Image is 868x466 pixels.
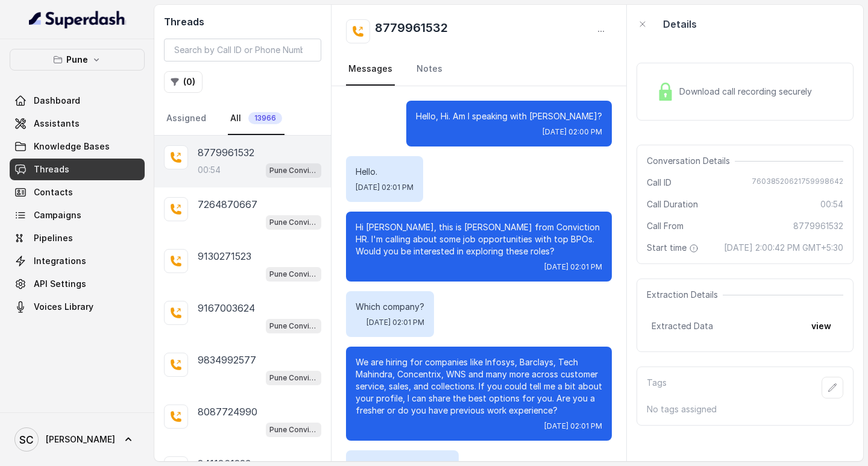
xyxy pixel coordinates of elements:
p: We are hiring for companies like Infosys, Barclays, Tech Mahindra, Concentrix, WNS and many more ... [356,356,602,417]
span: 76038520621759998642 [752,177,843,189]
span: [DATE] 02:01 PM [544,262,602,272]
p: Pune Conviction HR Outbound Assistant [269,424,318,436]
span: 8779961532 [793,220,843,232]
p: Pune Conviction HR Outbound Assistant [269,268,318,280]
span: Extraction Details [647,289,723,301]
span: 00:54 [820,198,843,210]
a: Dashboard [10,90,145,112]
span: [DATE] 02:01 PM [544,421,602,431]
p: Hi [PERSON_NAME], this is [PERSON_NAME] from Conviction HR. I'm calling about some job opportunit... [356,221,602,257]
span: Call Duration [647,198,698,210]
span: Dashboard [34,95,80,107]
span: [DATE] 02:01 PM [366,318,424,327]
a: Contacts [10,181,145,203]
a: Assistants [10,113,145,134]
span: Start time [647,242,701,254]
p: Pune [66,52,88,67]
p: No tags assigned [647,403,843,415]
p: Tags [647,377,667,398]
button: view [804,315,838,337]
a: All13966 [228,102,285,135]
button: (0) [164,71,203,93]
button: Pune [10,49,145,71]
h2: Threads [164,14,321,29]
p: 00:54 [198,164,221,176]
p: 9167003624 [198,301,255,315]
span: Conversation Details [647,155,735,167]
span: Download call recording securely [679,86,817,98]
p: Which company? [356,301,424,313]
img: Lock Icon [656,83,675,101]
p: Hello. [356,166,414,178]
p: Details [663,17,697,31]
p: 9130271523 [198,249,251,263]
span: 13966 [248,112,282,124]
p: Pune Conviction HR Outbound Assistant [269,372,318,384]
h2: 8779961532 [375,19,448,43]
span: Extracted Data [652,320,713,332]
input: Search by Call ID or Phone Number [164,39,321,61]
a: Notes [414,53,445,86]
a: Integrations [10,250,145,272]
span: [DATE] 2:00:42 PM GMT+5:30 [724,242,843,254]
nav: Tabs [346,53,612,86]
span: Call ID [647,177,671,189]
a: Campaigns [10,204,145,226]
a: Assigned [164,102,209,135]
a: Knowledge Bases [10,136,145,157]
a: [PERSON_NAME] [10,423,145,456]
nav: Tabs [164,102,321,135]
p: 9834992577 [198,353,256,367]
a: Voices Library [10,296,145,318]
span: API Settings [34,278,86,290]
a: API Settings [10,273,145,295]
a: Pipelines [10,227,145,249]
img: light.svg [29,10,126,29]
p: Pune Conviction HR Outbound Assistant [269,216,318,228]
span: Pipelines [34,232,73,244]
span: [DATE] 02:00 PM [542,127,602,137]
span: Knowledge Bases [34,140,110,153]
span: Voices Library [34,301,93,313]
p: Hello, Hi. Am I speaking with [PERSON_NAME]? [416,110,602,122]
p: 8087724990 [198,405,257,419]
span: Integrations [34,255,86,267]
span: Contacts [34,186,73,198]
p: 8779961532 [198,145,254,160]
span: [DATE] 02:01 PM [356,183,414,192]
p: 7264870667 [198,197,257,212]
p: Pune Conviction HR Outbound Assistant [269,320,318,332]
span: Call From [647,220,684,232]
span: [PERSON_NAME] [46,433,115,446]
text: SC [19,433,34,446]
span: Campaigns [34,209,81,221]
a: Threads [10,159,145,180]
a: Messages [346,53,395,86]
span: Threads [34,163,69,175]
span: Assistants [34,118,80,130]
p: Pune Conviction HR Outbound Assistant [269,165,318,177]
